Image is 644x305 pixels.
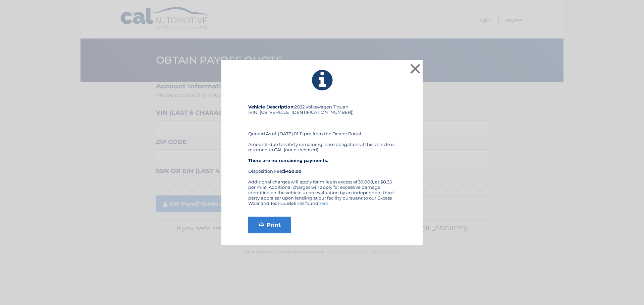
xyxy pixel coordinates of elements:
a: Print [248,217,291,233]
button: × [409,62,422,75]
div: Amounts due to satisfy remaining lease obligations if this vehicle is returned to CAL (not purcha... [248,142,396,174]
strong: $450.00 [283,168,302,174]
strong: Vehicle Description: [248,104,294,109]
a: here [318,201,328,206]
div: Additional charges will apply for miles in excess of 39,008, at $0.35 per mile. Additional charge... [248,179,396,211]
strong: There are no remaining payments. [248,158,328,163]
div: 2022 Volkswagen Tiguan (VIN: [US_VEHICLE_IDENTIFICATION_NUMBER]) Quoted As of: [DATE] 01:11 pm fr... [248,104,396,179]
